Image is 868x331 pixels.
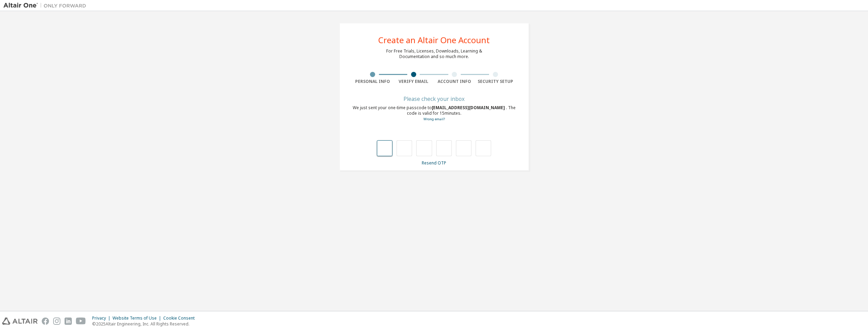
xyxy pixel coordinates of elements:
[3,2,90,9] img: Altair One
[92,315,113,321] div: Privacy
[163,315,199,321] div: Cookie Consent
[352,79,393,84] div: Personal Info
[2,318,38,325] img: altair_logo.svg
[352,105,516,122] div: We just sent your one-time passcode to . The code is valid for 15 minutes.
[475,79,516,84] div: Security Setup
[65,318,72,325] img: linkedin.svg
[386,48,482,59] div: For Free Trials, Licenses, Downloads, Learning & Documentation and so much more.
[113,315,163,321] div: Website Terms of Use
[42,318,49,325] img: facebook.svg
[92,321,199,327] p: © 2025 Altair Engineering, Inc. All Rights Reserved.
[432,105,506,111] span: [EMAIL_ADDRESS][DOMAIN_NAME]
[422,160,446,166] a: Resend OTP
[423,117,445,121] a: Go back to the registration form
[434,79,475,84] div: Account Info
[352,97,516,101] div: Please check your inbox
[378,36,490,44] div: Create an Altair One Account
[393,79,434,84] div: Verify Email
[76,318,86,325] img: youtube.svg
[53,318,60,325] img: instagram.svg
